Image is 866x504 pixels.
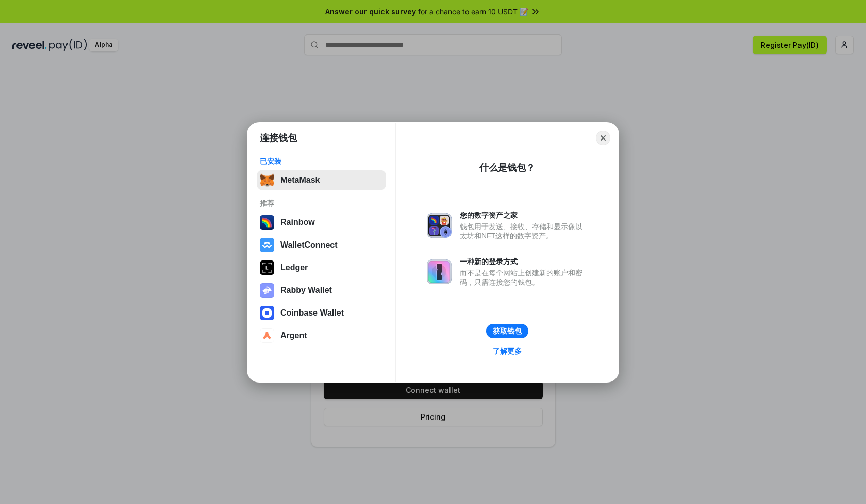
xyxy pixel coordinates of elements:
[487,344,528,358] a: 了解更多
[280,176,320,185] div: MetaMask
[280,286,332,295] div: Rabby Wallet
[260,132,297,144] h1: 连接钱包
[260,157,383,166] div: 已安装
[280,308,344,318] div: Coinbase Wallet
[460,257,588,266] div: 一种新的登录方式
[260,283,274,298] img: svg+xml,%3Csvg%20xmlns%3D%22http%3A%2F%2Fwww.w3.org%2F2000%2Fsvg%22%20fill%3D%22none%22%20viewBox...
[280,331,307,340] div: Argent
[260,328,274,343] img: svg+xml,%3Csvg%20width%3D%2228%22%20height%3D%2228%22%20viewBox%3D%220%200%2028%2028%22%20fill%3D...
[260,238,274,252] img: svg+xml,%3Csvg%20width%3D%2228%22%20height%3D%2228%22%20viewBox%3D%220%200%2028%2028%22%20fill%3D...
[257,257,386,278] button: Ledger
[257,212,386,233] button: Rainbow
[486,324,528,338] button: 获取钱包
[257,170,386,190] button: MetaMask
[493,326,522,336] div: 获取钱包
[257,303,386,323] button: Coinbase Wallet
[260,260,274,275] img: svg+xml,%3Csvg%20xmlns%3D%22http%3A%2F%2Fwww.w3.org%2F2000%2Fsvg%22%20width%3D%2228%22%20height%3...
[596,131,610,145] button: Close
[257,235,386,255] button: WalletConnect
[479,162,535,174] div: 什么是钱包？
[460,222,588,240] div: 钱包用于发送、接收、存储和显示像以太坊和NFT这样的数字资产。
[280,263,308,272] div: Ledger
[257,325,386,346] button: Argent
[260,306,274,320] img: svg+xml,%3Csvg%20width%3D%2228%22%20height%3D%2228%22%20viewBox%3D%220%200%2028%2028%22%20fill%3D...
[280,240,338,250] div: WalletConnect
[493,346,522,356] div: 了解更多
[460,211,588,220] div: 您的数字资产之家
[460,268,588,287] div: 而不是在每个网站上创建新的账户和密码，只需连接您的钱包。
[260,215,274,230] img: svg+xml,%3Csvg%20width%3D%22120%22%20height%3D%22120%22%20viewBox%3D%220%200%20120%20120%22%20fil...
[280,218,315,227] div: Rainbow
[260,199,383,208] div: 推荐
[260,173,274,187] img: svg+xml,%3Csvg%20fill%3D%22none%22%20height%3D%2233%22%20viewBox%3D%220%200%2035%2033%22%20width%...
[257,280,386,301] button: Rabby Wallet
[427,213,452,238] img: svg+xml,%3Csvg%20xmlns%3D%22http%3A%2F%2Fwww.w3.org%2F2000%2Fsvg%22%20fill%3D%22none%22%20viewBox...
[427,259,452,284] img: svg+xml,%3Csvg%20xmlns%3D%22http%3A%2F%2Fwww.w3.org%2F2000%2Fsvg%22%20fill%3D%22none%22%20viewBox...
